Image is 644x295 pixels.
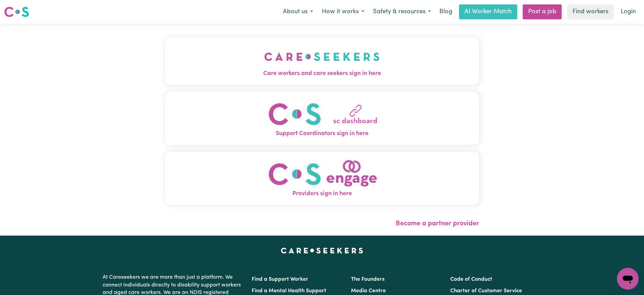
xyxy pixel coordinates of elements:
a: Post a job [523,4,562,19]
button: About us [278,5,317,19]
a: Careseekers logo [4,4,29,20]
img: Careseekers logo [4,6,29,18]
a: Media Centre [351,288,386,294]
a: Charter of Customer Service [450,288,522,294]
a: Careseekers home page [281,248,363,253]
button: Support Coordinators sign in here [165,92,479,145]
span: Care workers and care seekers sign in here [165,69,479,78]
button: Providers sign in here [165,152,479,205]
button: Safety & resources [369,5,435,19]
a: Find workers [567,4,614,19]
button: How it works [317,5,369,19]
a: AI Worker Match [459,4,517,19]
a: Become a partner provider [396,220,479,227]
a: Find a Support Worker [252,277,308,282]
a: Blog [435,4,456,19]
span: Support Coordinators sign in here [165,129,479,138]
span: Providers sign in here [165,189,479,198]
iframe: Button to launch messaging window [617,268,639,290]
a: The Founders [351,277,385,282]
a: Code of Conduct [450,277,492,282]
button: Care workers and care seekers sign in here [165,37,479,85]
a: Login [617,4,640,19]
